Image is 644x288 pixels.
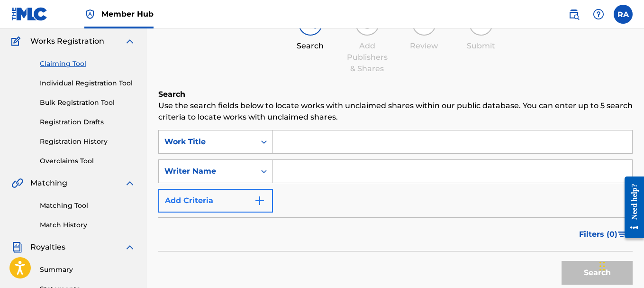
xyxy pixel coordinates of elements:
span: Matching [30,177,67,189]
div: Work Title [164,136,250,148]
a: Registration History [40,137,136,147]
img: Royalties [11,242,23,253]
img: Top Rightsholder [84,9,96,20]
a: Bulk Registration Tool [40,98,136,108]
iframe: Resource Center [617,169,644,245]
span: Member Hub [101,9,154,19]
div: Writer Name [164,166,250,177]
img: Matching [11,177,23,189]
img: expand [124,242,136,253]
iframe: Chat Widget [597,242,644,288]
p: Use the search fields below to locate works with unclaimed shares within our public database. You... [158,100,633,123]
a: Overclaims Tool [40,156,136,166]
button: Filters (0) [573,223,633,246]
div: Submit [457,40,505,52]
h6: Search [158,89,633,100]
a: Matching Tool [40,201,136,211]
img: expand [124,36,136,47]
img: help [593,9,604,20]
img: expand [124,177,136,189]
span: Works Registration [30,36,104,47]
img: Works Registration [11,36,24,47]
div: Search [287,40,334,52]
a: Claiming Tool [40,59,136,69]
a: Public Search [564,5,583,24]
div: User Menu [614,5,633,24]
a: Match History [40,220,136,230]
img: 9d2ae6d4665cec9f34b9.svg [254,195,265,206]
a: Registration Drafts [40,117,136,127]
div: Help [589,5,608,24]
span: Royalties [30,242,65,253]
img: search [568,9,580,20]
img: MLC Logo [11,7,48,21]
a: Individual Registration Tool [40,78,136,88]
div: Drag [599,252,605,280]
button: Add Criteria [158,189,273,213]
a: Summary [40,265,136,275]
div: Add Publishers & Shares [344,40,391,74]
span: Filters ( 0 ) [579,229,617,240]
div: Review [400,40,448,52]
